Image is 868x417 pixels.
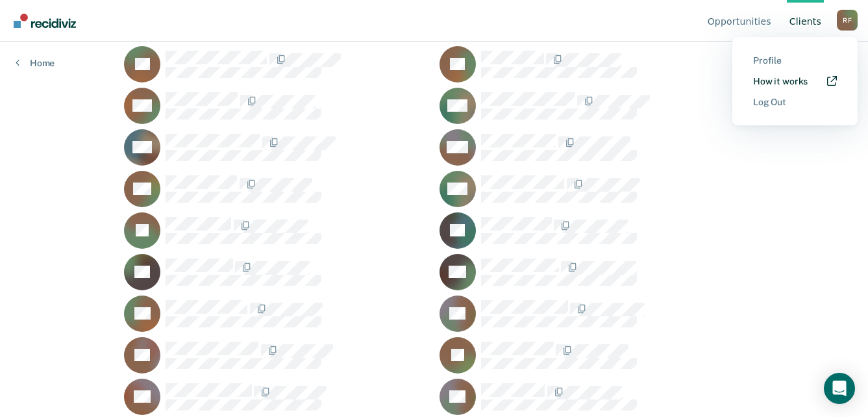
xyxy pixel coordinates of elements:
[837,10,858,31] button: Profile dropdown button
[753,55,837,66] a: Profile
[753,76,837,87] a: How it works
[837,10,858,31] div: R F
[753,97,837,108] a: Log Out
[14,14,76,28] img: Recidiviz
[732,37,858,125] div: Profile menu
[16,57,55,69] a: Home
[824,373,855,404] div: Open Intercom Messenger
